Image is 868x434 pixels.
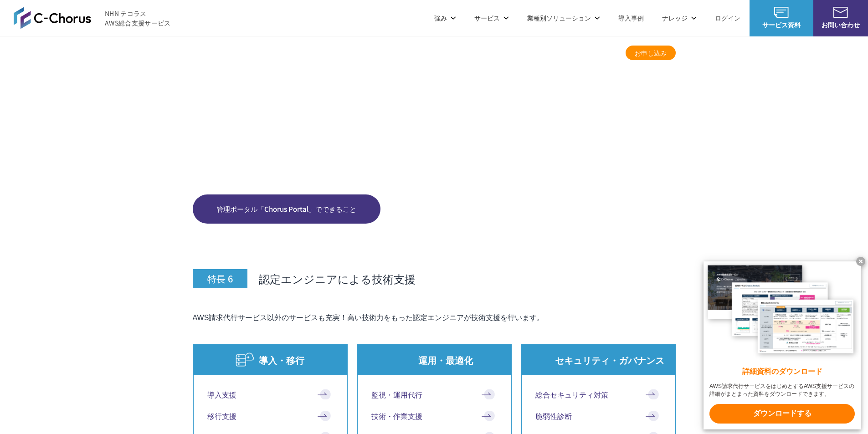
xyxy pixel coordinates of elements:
[434,13,456,23] p: 強み
[508,48,561,58] a: 請求代行 導入事例
[14,7,171,29] a: AWS総合支援サービス C-Chorus NHN テコラスAWS総合支援サービス
[709,404,855,424] x-t: ダウンロードする
[193,269,247,288] span: 特長 6
[193,14,676,172] img: 管理ポータル Chorus Portal イメージ
[833,7,848,18] img: お問い合わせ
[259,353,304,367] p: 導入・移行
[774,7,789,18] img: AWS総合支援サービス C-Chorus サービス資料
[527,13,600,23] p: 業種別ソリューション
[105,9,171,28] span: NHN テコラス AWS総合支援サービス
[715,13,740,23] a: ログイン
[193,204,380,214] span: 管理ポータル「Chorus Portal」でできること
[626,46,676,60] a: お申し込み
[451,48,495,58] a: 特長・メリット
[618,13,644,23] a: 導入事例
[750,20,813,30] span: サービス資料
[207,410,333,421] a: 移行支援
[555,353,664,367] p: セキュリティ・ガバナンス
[259,271,416,286] span: 認定エンジニアによる技術支援
[474,13,509,23] p: サービス
[14,7,91,29] img: AWS総合支援サービス C-Chorus
[535,410,661,421] a: 脆弱性診断
[193,311,676,325] p: AWS請求代行サービス以外のサービスも充実！高い技術力をもった認定エンジニアが技術支援を行います。
[193,194,380,224] a: 管理ポータル「Chorus Portal」でできること
[574,48,612,58] a: よくある質問
[626,48,676,58] span: お申し込み
[709,367,855,377] x-t: 詳細資料のダウンロード
[709,383,855,398] x-t: AWS請求代行サービスをはじめとするAWS支援サービスの詳細がまとまった資料をダウンロードできます。
[704,261,861,429] a: 詳細資料のダウンロード AWS請求代行サービスをはじめとするAWS支援サービスの詳細がまとまった資料をダウンロードできます。 ダウンロードする
[393,48,438,58] a: 請求代行プラン
[813,20,868,30] span: お問い合わせ
[371,389,497,400] a: 監視・運用代行
[207,389,333,400] a: 導入支援
[662,13,697,23] p: ナレッジ
[371,410,497,421] a: 技術・作業支援
[535,389,661,400] a: 総合セキュリティ対策
[418,353,473,367] p: 運用・最適化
